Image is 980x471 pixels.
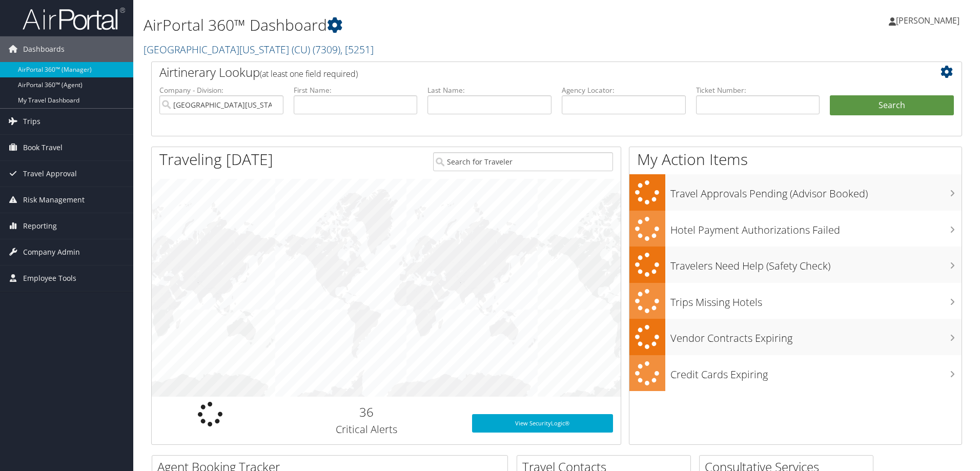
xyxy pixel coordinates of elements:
[144,14,695,36] h1: AirPortal 360™ Dashboard
[696,85,820,95] label: Ticket Number:
[23,239,80,265] span: Company Admin
[23,213,57,239] span: Reporting
[23,135,63,160] span: Book Travel
[277,403,457,421] h2: 36
[670,254,962,273] h3: Travelers Need Help (Safety Check)
[670,181,962,201] h3: Travel Approvals Pending (Advisor Booked)
[340,43,374,56] span: , [ 5251 ]
[260,68,358,79] span: (at least one field required)
[670,362,962,382] h3: Credit Cards Expiring
[23,161,77,187] span: Travel Approval
[433,152,613,171] input: Search for Traveler
[629,247,962,283] a: Travelers Need Help (Safety Check)
[670,218,962,237] h3: Hotel Payment Authorizations Failed
[629,211,962,247] a: Hotel Payment Authorizations Failed
[294,85,418,95] label: First Name:
[629,174,962,211] a: Travel Approvals Pending (Advisor Booked)
[23,36,65,62] span: Dashboards
[23,7,125,31] img: airportal-logo.png
[562,85,686,95] label: Agency Locator:
[670,290,962,310] h3: Trips Missing Hotels
[159,85,283,95] label: Company - Division:
[313,43,340,56] span: ( 7309 )
[629,149,962,170] h1: My Action Items
[629,283,962,319] a: Trips Missing Hotels
[277,422,457,437] h3: Critical Alerts
[896,15,959,26] span: [PERSON_NAME]
[23,109,40,134] span: Trips
[159,149,273,170] h1: Traveling [DATE]
[427,85,552,95] label: Last Name:
[830,95,954,116] button: Search
[144,43,374,56] a: [GEOGRAPHIC_DATA][US_STATE] (CU)
[472,414,613,433] a: View SecurityLogic®
[23,265,76,291] span: Employee Tools
[159,64,886,81] h2: Airtinerary Lookup
[629,355,962,392] a: Credit Cards Expiring
[889,5,970,36] a: [PERSON_NAME]
[670,326,962,345] h3: Vendor Contracts Expiring
[629,319,962,355] a: Vendor Contracts Expiring
[23,187,85,213] span: Risk Management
